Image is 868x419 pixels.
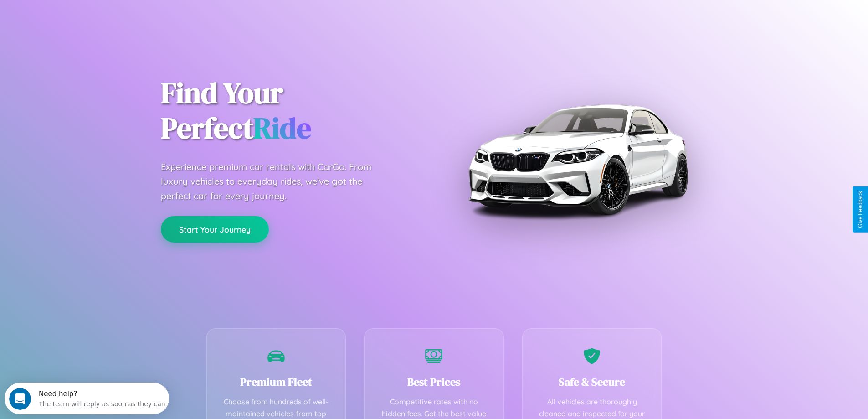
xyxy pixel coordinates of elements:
p: Experience premium car rentals with CarGo. From luxury vehicles to everyday rides, we've got the ... [161,160,389,203]
div: Give Feedback [857,191,863,228]
div: Need help? [34,8,161,15]
h3: Safe & Secure [536,374,648,389]
h3: Best Prices [378,374,490,389]
img: Premium BMW car rental vehicle [464,46,692,274]
iframe: Intercom live chat discovery launcher [5,383,169,414]
span: Ride [253,108,311,148]
h3: Premium Fleet [221,374,332,389]
div: Open Intercom Messenger [4,4,169,29]
div: The team will reply as soon as they can [34,15,161,25]
iframe: Intercom live chat [9,388,31,410]
button: Start Your Journey [161,216,269,243]
h1: Find Your Perfect [161,76,421,146]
